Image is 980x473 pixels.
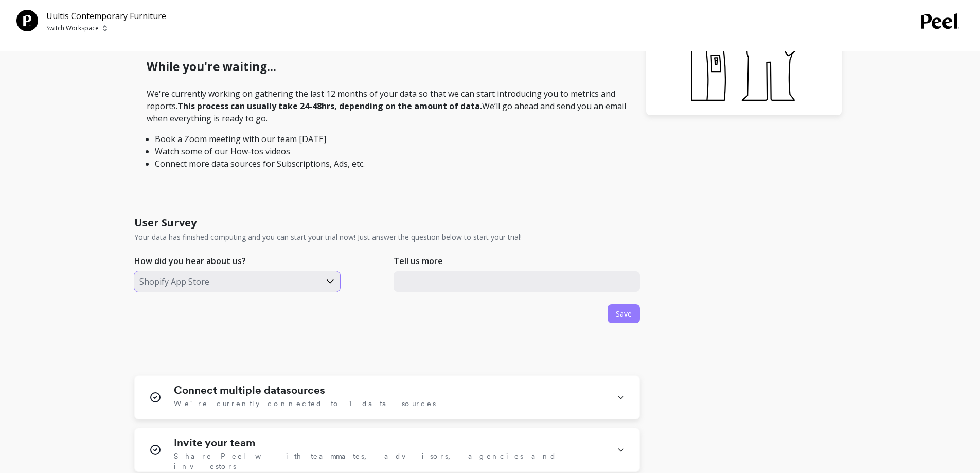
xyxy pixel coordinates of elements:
[616,309,632,319] span: Save
[155,157,619,170] li: Connect more data sources for Subscriptions, Ads, etc.
[155,145,619,157] li: Watch some of our How-tos videos
[177,100,482,112] strong: This process can usually take 24-48hrs, depending on the amount of data.
[174,384,325,396] h1: Connect multiple datasources
[174,451,604,471] span: Share Peel with teammates, advisors, agencies and investors
[46,10,166,22] p: Uultis Contemporary Furniture
[174,398,436,409] span: We're currently connected to 1 data sources
[394,255,443,267] p: Tell us more
[147,87,628,170] p: We're currently working on gathering the last 12 months of your data so that we can start introdu...
[16,10,38,31] img: Team Profile
[608,304,640,323] button: Save
[134,216,197,230] h1: User Survey
[155,133,619,145] li: Book a Zoom meeting with our team [DATE]
[174,436,255,449] h1: Invite your team
[103,24,107,32] img: picker
[147,58,628,76] h1: While you're waiting...
[46,24,99,32] p: Switch Workspace
[134,255,246,267] p: How did you hear about us?
[134,232,522,242] p: Your data has finished computing and you can start your trial now! Just answer the question below...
